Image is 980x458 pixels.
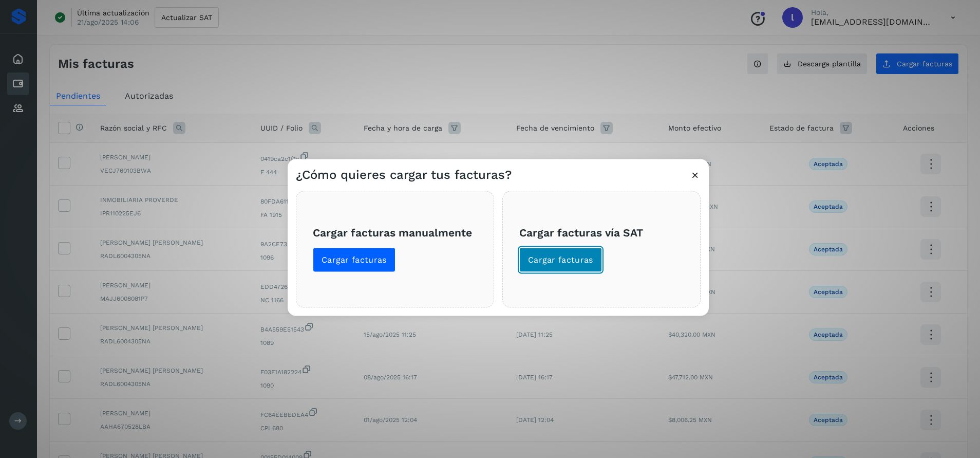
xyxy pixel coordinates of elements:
[296,167,512,182] h3: ¿Cómo quieres cargar tus facturas?
[528,254,593,265] span: Cargar facturas
[519,226,684,239] h3: Cargar facturas vía SAT
[313,247,395,272] button: Cargar facturas
[313,226,477,239] h3: Cargar facturas manualmente
[519,247,602,272] button: Cargar facturas
[322,254,387,265] span: Cargar facturas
